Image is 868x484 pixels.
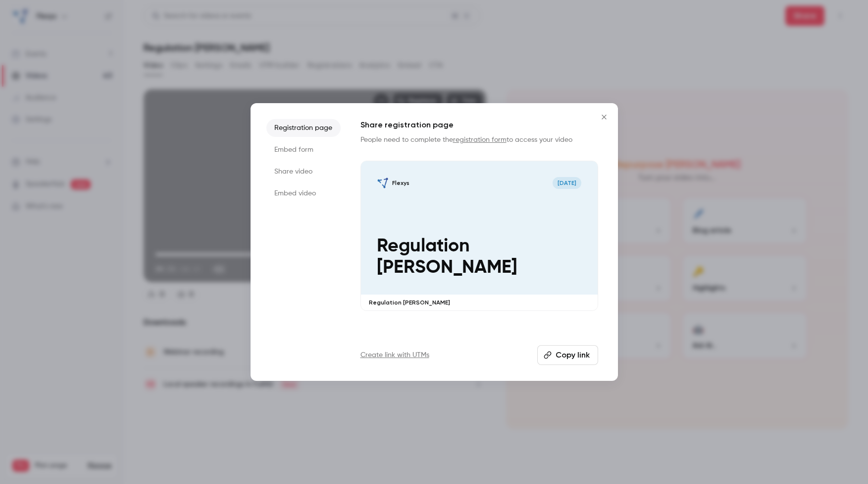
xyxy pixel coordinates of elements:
[594,107,614,127] button: Close
[266,184,341,202] li: Embed video
[266,163,341,181] li: Share video
[369,299,590,306] p: Regulation [PERSON_NAME]
[377,177,389,189] img: Regulation Jemma Holland
[360,119,598,131] h1: Share registration page
[360,135,598,145] p: People need to complete the to access your video
[553,177,582,189] span: [DATE]
[537,345,598,365] button: Copy link
[266,119,341,137] li: Registration page
[453,136,507,143] a: registration form
[392,179,409,187] p: Flexys
[266,141,341,159] li: Embed form
[377,236,582,279] p: Regulation [PERSON_NAME]
[360,350,429,360] a: Create link with UTMs
[360,161,598,311] a: Regulation Jemma HollandFlexys[DATE]Regulation [PERSON_NAME]Regulation [PERSON_NAME]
